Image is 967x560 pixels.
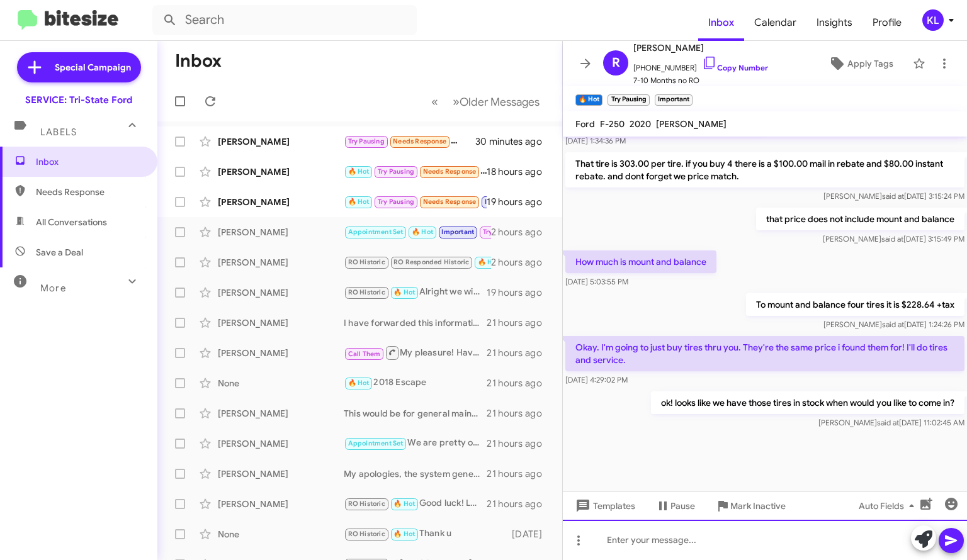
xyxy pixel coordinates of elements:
span: 7-10 Months no RO [633,74,768,87]
div: Hi [PERSON_NAME], I am glad everything went well for the mobile service! Please keep an eye on yo... [344,255,491,269]
div: 2018 Escape [344,376,487,390]
p: that price does not include mount and balance [756,208,964,230]
span: 🔥 Hot [348,198,370,206]
div: We are pretty open that day, would you prefer to wait or drop off? [344,436,487,451]
p: Okay. I'm going to just buy tires thru you. They're the same price i found them for! I'll do tire... [565,336,964,371]
span: [PERSON_NAME] [633,40,768,55]
span: « [431,94,438,109]
small: 🔥 Hot [575,94,602,106]
div: I'll be out of the country for 2 weeks. Probably the end of October [344,134,477,148]
div: 2 hours ago [491,226,552,238]
span: 🔥 Hot [478,258,499,266]
span: [DATE] 4:29:02 PM [565,375,628,384]
span: [PERSON_NAME] [DATE] 3:15:49 PM [823,234,964,244]
span: Mark Inactive [730,495,786,517]
div: My pleasure! Have a great day [344,345,487,361]
div: [PERSON_NAME] [218,196,344,208]
span: 🔥 Hot [348,379,370,387]
span: [PERSON_NAME] [656,118,727,130]
span: Important [485,198,517,206]
span: 🔥 Hot [393,288,415,296]
div: 21 hours ago [487,377,552,389]
span: Save a Deal [36,246,83,259]
span: Call Them [348,350,381,358]
p: ok! looks like we have those tires in stock when would you like to come in? [651,391,964,414]
p: How much is mount and balance [565,250,716,273]
div: [PERSON_NAME] [218,347,344,359]
span: [DATE] 5:03:55 PM [565,277,628,286]
span: 🔥 Hot [393,500,415,508]
div: [PERSON_NAME] [218,437,344,450]
div: SERVICE: Tri-State Ford [25,94,132,106]
a: Special Campaign [17,52,141,82]
span: 🔥 Hot [412,228,433,236]
span: 2020 [630,118,651,130]
div: 21 hours ago [487,437,552,450]
div: [PERSON_NAME] [218,165,344,178]
span: RO Historic [348,288,385,296]
span: [PERSON_NAME] [DATE] 1:24:26 PM [823,320,964,329]
button: Next [445,89,547,115]
span: RO Historic [348,500,385,508]
div: Alright we will see you [DATE]! [344,285,487,300]
span: RO Historic [348,258,385,266]
span: F-250 [600,118,625,130]
span: [PERSON_NAME] [DATE] 11:02:45 AM [818,418,964,427]
div: None [218,377,344,389]
span: Appointment Set [348,228,404,236]
span: Needs Response [36,186,143,198]
span: Try Pausing [378,198,414,206]
p: To mount and balance four tires it is $228.64 +tax [746,293,964,316]
span: Older Messages [460,95,540,109]
span: Important [441,228,474,236]
a: Copy Number [702,63,768,72]
div: [DATE] [512,528,552,540]
span: RO Historic [348,530,385,538]
div: [PERSON_NAME] [218,286,344,299]
span: All Conversations [36,216,107,228]
span: R [612,53,620,73]
span: Special Campaign [55,61,131,74]
div: 21 hours ago [487,347,552,359]
span: said at [881,234,903,244]
span: Apply Tags [847,52,893,75]
div: This would be for general maintenance, Oil change and multipoint inspection [344,407,487,420]
span: Needs Response [393,137,446,145]
div: 21 hours ago [487,407,552,420]
span: [PHONE_NUMBER] [633,55,768,74]
a: Insights [806,4,862,41]
div: 30 minutes ago [477,135,552,148]
div: KL [922,9,944,31]
div: Good luck! Let us know if we can assist in any way [344,496,487,511]
div: Thank u [344,527,512,541]
div: 19 hours ago [487,196,552,208]
div: [PERSON_NAME] [218,256,344,269]
div: [PERSON_NAME] [218,407,344,420]
div: [PERSON_NAME] [218,468,344,480]
button: Auto Fields [849,495,929,517]
div: 21 hours ago [487,498,552,510]
span: Try Pausing [483,228,519,236]
a: Calendar [744,4,806,41]
div: None [218,528,344,540]
button: Mark Inactive [705,495,796,517]
span: Ford [575,118,595,130]
span: More [40,283,66,294]
span: Pause [670,495,695,517]
span: Needs Response [423,198,477,206]
small: Important [655,94,693,106]
a: Inbox [698,4,744,41]
div: 21 hours ago [487,468,552,480]
div: 21 hours ago [487,316,552,329]
div: Perfect, thanks! [344,225,491,239]
a: Profile [862,4,912,41]
span: Templates [573,495,635,517]
div: [PERSON_NAME] [218,135,344,148]
div: Look under [PERSON_NAME] [344,164,487,179]
span: RO Responded Historic [393,258,469,266]
button: KL [912,9,953,31]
